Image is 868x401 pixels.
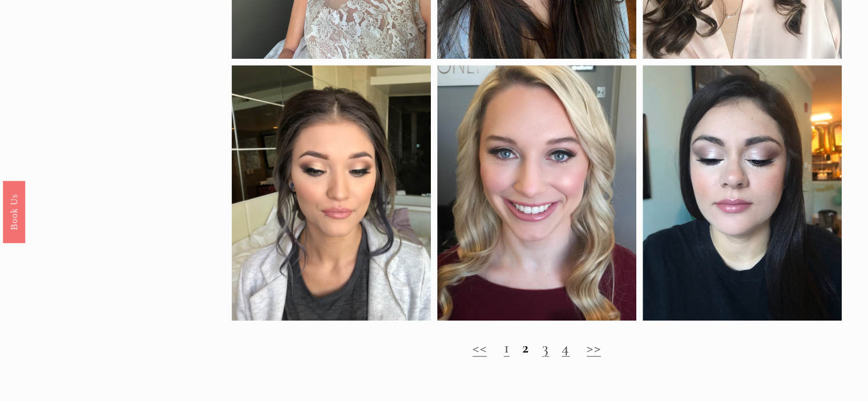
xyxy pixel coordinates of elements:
a: 4 [562,338,570,357]
a: >> [587,338,601,357]
a: << [473,338,487,357]
a: 1 [504,338,510,357]
a: Book Us [3,180,25,242]
a: 3 [542,338,549,357]
strong: 2 [522,338,529,357]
